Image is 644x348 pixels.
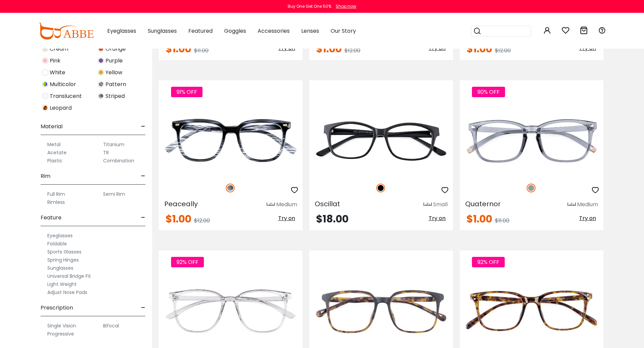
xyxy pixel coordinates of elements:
label: Sports Glasses [47,248,81,256]
img: Striped [98,93,104,99]
img: size ruler [267,202,275,207]
img: Multicolor [42,81,48,87]
span: Try on [579,214,596,222]
span: Try on [579,44,596,52]
img: Gray Quaternor - Plastic ,Universal Bridge Fit [460,105,603,177]
img: Yellow [98,69,104,76]
img: size ruler [424,202,432,207]
span: Pattern [105,80,126,88]
img: Orange [98,46,104,52]
span: Eyeglasses [107,27,136,35]
span: 91% OFF [171,87,202,97]
span: Pink [50,57,61,65]
div: Shop now [336,3,356,9]
span: $1.00 [166,42,191,56]
label: Titanium [103,140,124,149]
span: Feature [41,210,62,226]
span: Rim [41,168,50,184]
span: Sunglasses [148,27,177,35]
button: Try on [276,214,297,223]
span: $1.00 [467,42,492,56]
span: $12.00 [344,47,360,54]
span: Prescription [41,300,73,316]
img: Black Oscillat - Acetate ,Universal Bridge Fit [309,105,453,177]
div: Medium [276,200,297,209]
label: Metal [47,140,61,149]
span: Goggles [224,27,246,35]
span: Peaceally [164,199,198,209]
img: Pink [42,57,48,64]
img: Gray [527,184,535,192]
label: Universal Bridge Fit [47,272,91,280]
img: Purple [98,57,104,64]
img: Gray Makead - Plastic ,Light Weight [159,275,303,347]
label: Foldable [47,240,67,248]
label: Single Vision [47,322,76,330]
span: Accessories [258,27,290,35]
a: Shop now [332,3,356,9]
img: Leopard [42,105,48,111]
span: Quaternor [465,199,501,209]
label: Bifocal [103,322,119,330]
img: White [42,69,48,76]
img: Pattern [98,81,104,87]
span: 92% OFF [472,257,505,267]
img: Black [376,184,385,192]
span: 92% OFF [171,257,204,267]
span: Orange [105,45,126,53]
label: Adjust Nose Pads [47,288,87,296]
span: Featured [188,27,213,35]
label: Progressive [47,330,74,338]
img: Striped Peaceally - TR ,Universal Bridge Fit [159,105,303,177]
span: $1.00 [166,212,191,226]
span: Try on [278,44,295,52]
label: TR [103,149,109,157]
span: Yellow [105,69,122,77]
span: Try on [429,214,446,222]
span: Try on [278,214,295,222]
img: Striped [226,184,235,192]
span: Oscillat [315,199,340,209]
img: Tortoise Clinoster - Plastic ,Universal Bridge Fit [460,275,603,347]
label: Semi Rim [103,190,125,198]
div: Medium [577,200,598,209]
span: $1.00 [316,42,342,56]
span: Our Story [331,27,356,35]
label: Sunglasses [47,264,73,272]
button: Try on [577,214,598,223]
label: Spring Hinges [47,256,79,264]
img: Cream [42,46,48,52]
label: Rimless [47,198,65,206]
span: - [141,168,145,184]
span: $12.00 [495,47,511,54]
label: Combination [103,157,134,165]
span: Translucent [50,92,82,100]
img: Tortoise Abilityical - TR ,Universal Bridge Fit [309,275,453,347]
img: abbeglasses.com [38,23,94,39]
span: Cream [50,45,68,53]
span: Multicolor [50,80,76,88]
span: - [141,210,145,226]
span: Try on [429,44,446,52]
span: Lenses [301,27,319,35]
span: Purple [105,57,123,65]
span: Leopard [50,104,72,112]
label: Plastic [47,157,63,165]
span: $11.00 [194,47,209,54]
div: Small [433,200,448,209]
span: Striped [105,92,125,100]
span: $1.00 [467,212,492,226]
label: Light Weight [47,280,77,288]
span: $11.00 [495,217,509,224]
div: Buy One Get One 50% [288,3,331,9]
span: White [50,69,65,77]
label: Full Rim [47,190,65,198]
img: size ruler [568,202,576,207]
span: $12.00 [194,217,210,224]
